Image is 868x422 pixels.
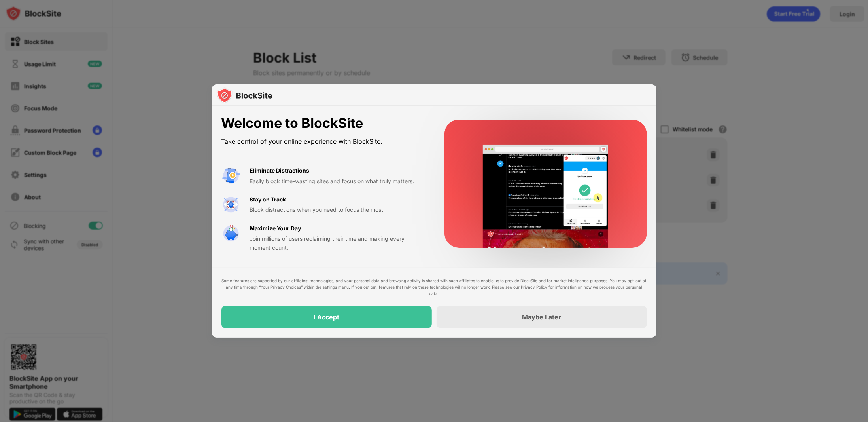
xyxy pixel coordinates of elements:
[250,166,310,175] div: Eliminate Distractions
[250,224,301,233] div: Maximize Your Day
[250,205,425,214] div: Block distractions when you need to focus the most.
[221,115,425,131] div: Welcome to BlockSite
[221,166,240,185] img: value-avoid-distractions.svg
[250,195,286,204] div: Stay on Track
[221,195,240,214] img: value-focus.svg
[522,313,561,321] div: Maybe Later
[217,87,272,103] img: logo-blocksite.svg
[221,224,240,243] img: value-safe-time.svg
[250,234,425,252] div: Join millions of users reclaiming their time and making every moment count.
[250,177,425,186] div: Easily block time-wasting sites and focus on what truly matters.
[314,313,339,321] div: I Accept
[221,278,647,297] div: Some features are supported by our affiliates’ technologies, and your personal data and browsing ...
[221,136,425,147] div: Take control of your online experience with BlockSite.
[521,285,548,289] a: Privacy Policy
